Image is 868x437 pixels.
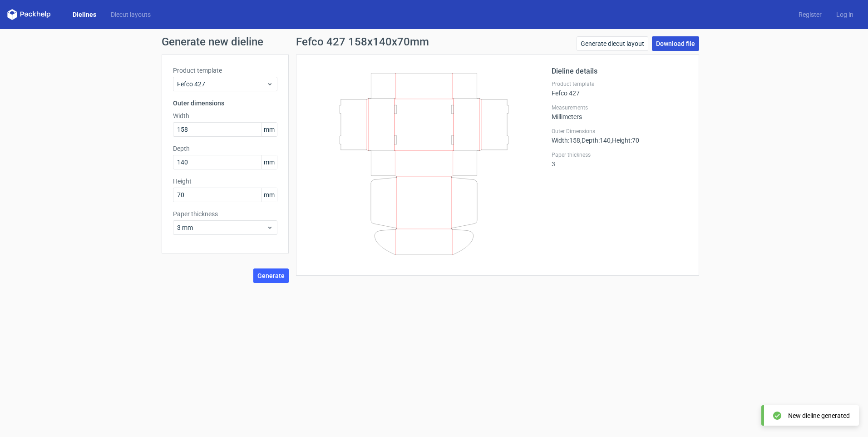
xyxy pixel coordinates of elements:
span: Generate [257,273,285,279]
label: Product template [552,80,688,88]
h3: Outer dimensions [173,99,277,108]
h2: Dieline details [552,66,688,77]
div: Fefco 427 [552,80,688,97]
span: Fefco 427 [177,79,266,89]
a: Download file [652,36,699,51]
span: , Height : 70 [611,137,639,144]
a: Dielines [65,10,104,19]
button: Generate [253,268,289,283]
h1: Generate new dieline [162,36,706,47]
span: mm [261,188,277,202]
div: Millimeters [552,104,688,120]
span: , Depth : 140 [580,137,611,144]
span: mm [261,123,277,136]
span: mm [261,155,277,169]
span: 3 mm [177,223,266,232]
a: Log in [829,10,861,19]
label: Height [173,177,277,186]
span: Width : 158 [552,137,580,144]
label: Paper thickness [552,151,688,159]
h1: Fefco 427 158x140x70mm [296,36,429,47]
label: Outer Dimensions [552,128,688,135]
a: Register [791,10,829,19]
label: Measurements [552,104,688,111]
div: 3 [552,151,688,168]
a: Generate diecut layout [577,36,648,51]
label: Paper thickness [173,209,277,218]
a: Diecut layouts [104,10,158,19]
label: Width [173,111,277,120]
label: Product template [173,66,277,75]
label: Depth [173,144,277,153]
div: New dieline generated [788,411,850,420]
